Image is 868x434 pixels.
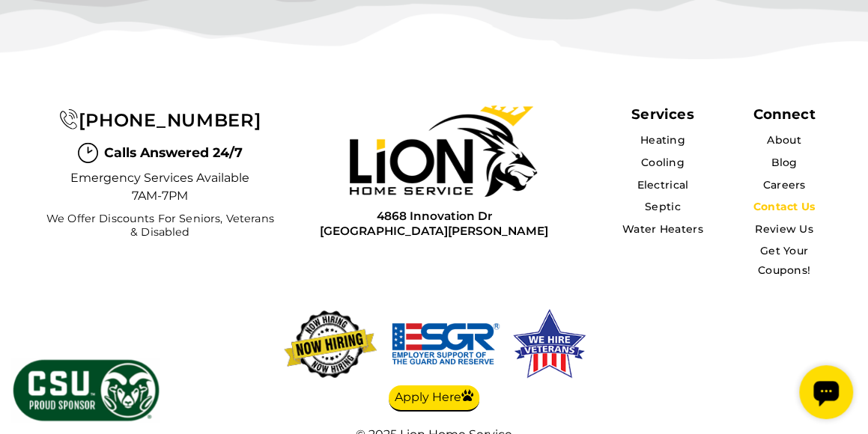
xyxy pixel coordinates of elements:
[104,143,243,162] span: Calls Answered 24/7
[11,358,161,423] img: CSU Sponsor Badge
[622,222,703,236] a: Water Heaters
[6,6,60,60] div: Open chat widget
[79,109,261,131] span: [PHONE_NUMBER]
[280,307,380,382] img: now-hiring
[389,307,502,382] img: We hire veterans
[631,106,694,123] span: Services
[771,156,797,169] a: Blog
[758,244,810,277] a: Get Your Coupons!
[42,213,278,239] span: We Offer Discounts for Seniors, Veterans & Disabled
[511,307,587,382] img: We hire veterans
[637,178,688,192] a: Electrical
[753,106,815,123] div: Connect
[762,178,805,192] a: Careers
[70,169,250,205] span: Emergency Services Available 7AM-7PM
[640,133,685,147] a: Heating
[389,385,479,412] a: Apply Here
[59,109,261,131] a: [PHONE_NUMBER]
[755,222,813,236] a: Review Us
[320,209,548,238] a: 4868 Innovation Dr[GEOGRAPHIC_DATA][PERSON_NAME]
[645,200,681,213] a: Septic
[320,224,548,238] span: [GEOGRAPHIC_DATA][PERSON_NAME]
[641,156,685,169] a: Cooling
[320,209,548,223] span: 4868 Innovation Dr
[767,133,801,147] a: About
[753,200,815,213] a: Contact Us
